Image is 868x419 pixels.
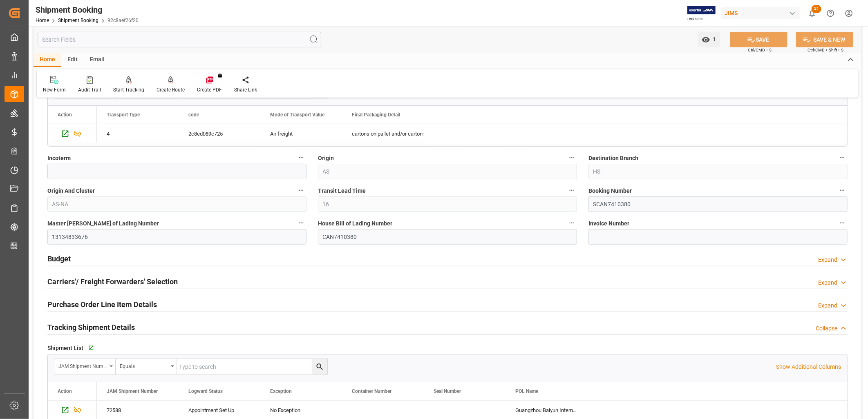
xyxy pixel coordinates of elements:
[776,363,841,371] p: Show Additional Columns
[177,359,327,374] input: Type to search
[352,125,414,143] div: cartons on pallet and/or cartons floor loaded
[47,344,83,352] span: Shipment List
[812,5,821,13] span: 21
[730,32,787,47] button: SAVE
[318,154,334,163] span: Origin
[47,154,71,163] span: Incoterm
[296,218,306,228] button: Master [PERSON_NAME] of Lading Number
[58,388,72,394] div: Action
[818,256,837,264] div: Expand
[296,185,306,196] button: Origin And Cluster
[434,388,461,394] span: Seal Number
[318,219,392,228] span: House Bill of Lading Number
[36,4,139,16] div: Shipment Booking
[97,124,424,143] div: Press SPACE to select this row.
[34,53,61,67] div: Home
[47,299,157,310] h2: Purchase Order Line Item Details
[566,152,577,163] button: Origin
[113,86,144,94] div: Start Tracking
[270,125,332,143] div: Air freight
[698,32,720,47] button: open menu
[107,388,158,394] span: JAM Shipment Number
[821,4,840,22] button: Help Center
[710,36,716,42] span: 1
[270,388,292,394] span: Exception
[47,219,159,228] span: Master [PERSON_NAME] of Lading Number
[54,359,116,374] button: open menu
[296,152,306,163] button: Incoterm
[234,86,257,94] div: Share Link
[179,124,260,143] div: 2c8ed089c725
[816,324,837,333] div: Collapse
[188,112,199,118] span: code
[84,53,111,67] div: Email
[721,5,803,21] button: JIMS
[808,47,843,53] span: Ctrl/CMD + Shift + S
[36,18,49,23] a: Home
[107,112,140,118] span: Transport Type
[588,187,632,195] span: Booking Number
[78,86,101,94] div: Audit Trail
[312,359,327,374] button: search button
[837,185,848,196] button: Booking Number
[515,388,538,394] span: POL Name
[818,279,837,287] div: Expand
[43,86,66,94] div: New Form
[58,361,107,370] div: JAM Shipment Number
[188,388,223,394] span: Logward Status
[107,125,169,143] div: 4
[58,18,98,23] a: Shipment Booking
[687,6,716,20] img: Exertis%20JAM%20-%20Email%20Logo.jpg_1722504956.jpg
[352,388,391,394] span: Container Number
[588,219,629,228] span: Invoice Number
[566,185,577,196] button: Transit Lead Time
[818,301,837,310] div: Expand
[721,7,800,19] div: JIMS
[270,112,324,118] span: Mode of Transport Value
[566,218,577,228] button: House Bill of Lading Number
[47,253,71,264] h2: Budget
[116,359,177,374] button: open menu
[748,47,772,53] span: Ctrl/CMD + S
[796,32,853,47] button: SAVE & NEW
[47,276,178,287] h2: Carriers'/ Freight Forwarders' Selection
[803,4,821,22] button: show 21 new notifications
[47,322,135,333] h2: Tracking Shipment Details
[588,154,638,163] span: Destination Branch
[352,112,400,118] span: Final Packaging Detail
[120,361,168,370] div: Equals
[837,218,848,228] button: Invoice Number
[58,112,72,118] div: Action
[318,187,366,195] span: Transit Lead Time
[38,32,321,47] input: Search Fields
[61,53,84,67] div: Edit
[157,86,185,94] div: Create Route
[47,187,95,195] span: Origin And Cluster
[837,152,848,163] button: Destination Branch
[48,124,97,143] div: Press SPACE to select this row.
